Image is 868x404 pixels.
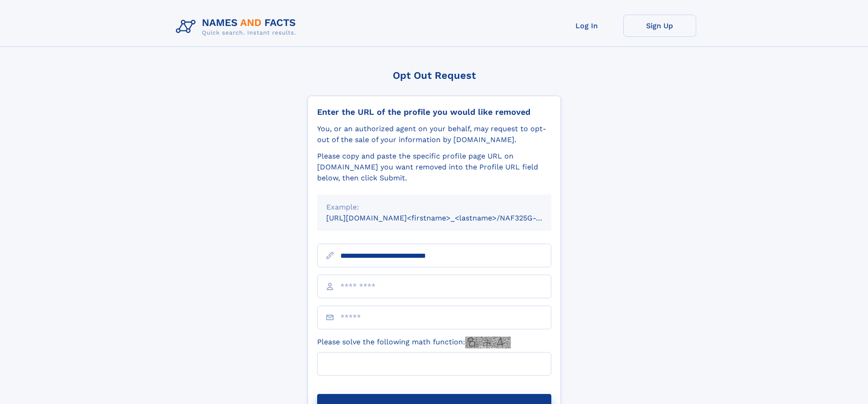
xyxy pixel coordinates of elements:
div: Enter the URL of the profile you would like removed [317,107,551,117]
a: Sign Up [623,15,696,37]
small: [URL][DOMAIN_NAME]<firstname>_<lastname>/NAF325G-xxxxxxxx [326,214,569,222]
div: Opt Out Request [308,70,561,81]
div: Please copy and paste the specific profile page URL on [DOMAIN_NAME] you want removed into the Pr... [317,151,551,184]
a: Log In [550,15,623,37]
div: Example: [326,202,542,213]
div: You, or an authorized agent on your behalf, may request to opt-out of the sale of your informatio... [317,123,551,145]
label: Please solve the following math function: [317,337,511,348]
img: Logo Names and Facts [172,15,303,39]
